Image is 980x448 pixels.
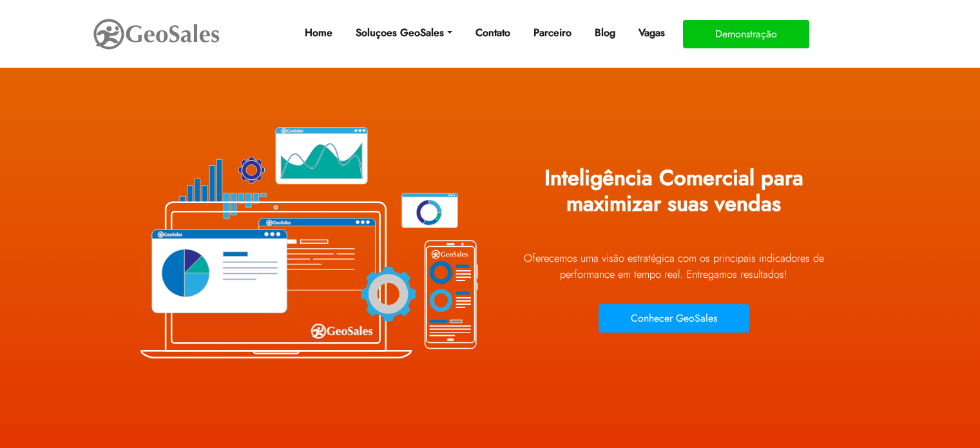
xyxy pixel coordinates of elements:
a: Vagas [633,20,670,46]
button: Conhecer GeoSales [599,304,749,333]
a: Soluçoes GeoSales [351,20,457,46]
img: GeoSales [92,16,221,52]
a: Blog [590,20,620,46]
h1: Inteligência Comercial para maximizar suas vendas [500,156,848,236]
a: Parceiro [528,20,577,46]
button: Demonstração [683,20,809,48]
img: Plataforma GeoSales [133,97,481,387]
a: Contato [470,20,515,46]
a: Home [300,20,338,46]
p: Oferecemos uma visão estratégica com os principais indicadores de performance em tempo real. Ent... [500,250,848,282]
